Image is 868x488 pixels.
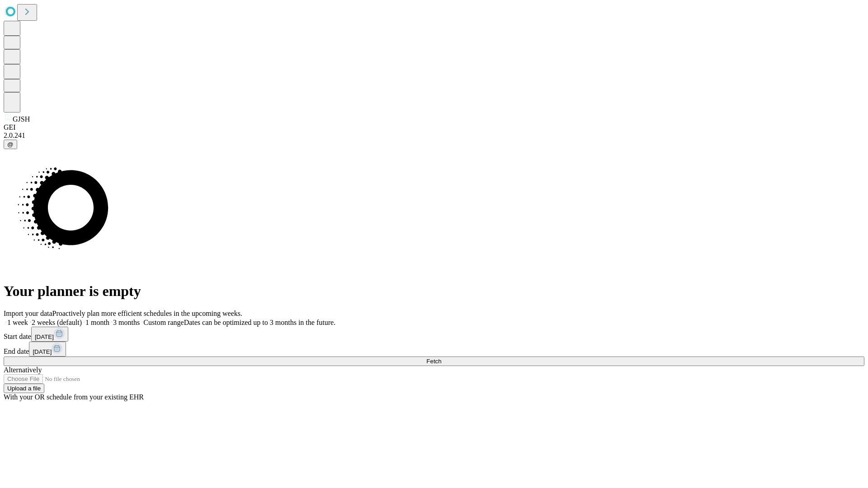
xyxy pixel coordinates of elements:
span: Alternatively [4,366,42,374]
span: GJSH [13,115,30,123]
span: 1 week [7,319,28,326]
div: Start date [4,327,864,342]
span: 2 weeks (default) [32,319,82,326]
span: [DATE] [33,348,52,355]
h1: Your planner is empty [4,283,864,300]
span: Proactively plan more efficient schedules in the upcoming weeks. [52,310,242,317]
span: Fetch [426,358,441,365]
button: @ [4,140,17,149]
div: End date [4,342,864,357]
button: [DATE] [31,327,68,342]
span: With your OR schedule from your existing EHR [4,393,144,401]
button: [DATE] [29,342,66,357]
span: [DATE] [35,333,54,340]
span: Custom range [143,319,184,326]
span: Dates can be optimized up to 3 months in the future. [184,319,335,326]
div: 2.0.241 [4,131,864,140]
span: @ [7,141,14,148]
div: GEI [4,123,864,131]
span: 3 months [113,319,140,326]
button: Upload a file [4,384,44,393]
span: Import your data [4,310,52,317]
span: 1 month [85,319,109,326]
button: Fetch [4,357,864,366]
